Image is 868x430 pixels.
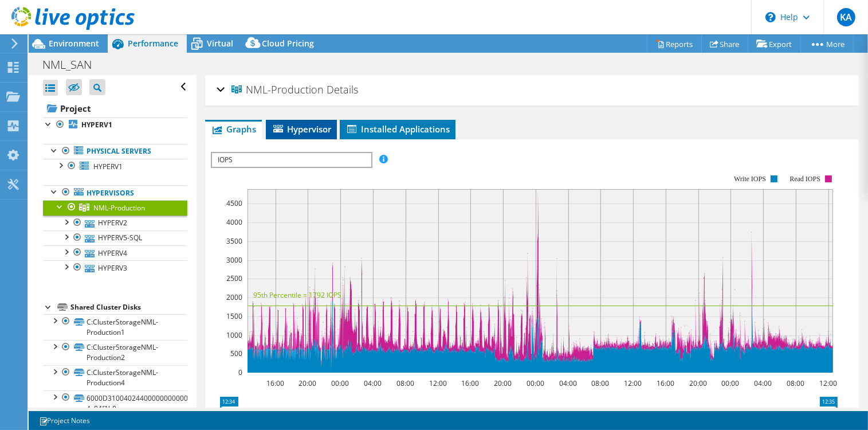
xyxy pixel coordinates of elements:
[790,175,820,183] text: Read IOPS
[272,123,331,135] span: Hypervisor
[262,38,314,49] span: Cloud Pricing
[238,368,242,377] text: 0
[748,35,801,53] a: Export
[527,378,545,388] text: 00:00
[43,260,187,275] a: HYPERV3
[345,123,450,135] span: Installed Applications
[226,236,242,246] text: 3500
[43,216,187,230] a: HYPERV2
[70,300,187,314] div: Shared Cluster Disks
[462,378,480,388] text: 16:00
[734,175,766,183] text: Write IOPS
[93,162,123,171] span: HYPERV1
[267,378,285,388] text: 16:00
[226,217,242,227] text: 4000
[226,273,242,283] text: 2500
[212,153,371,167] span: IOPS
[43,365,187,390] a: C:ClusterStorageNML-Production4
[37,58,109,71] h1: NML_SAN
[755,378,772,388] text: 04:00
[231,84,324,96] span: NML-Production
[43,99,187,118] a: Project
[560,378,578,388] text: 04:00
[820,378,838,388] text: 12:00
[625,378,642,388] text: 12:00
[226,311,242,321] text: 1500
[397,378,415,388] text: 08:00
[364,378,382,388] text: 04:00
[43,118,187,132] a: HYPERV1
[701,35,748,53] a: Share
[93,203,145,213] span: NML-Production
[837,8,855,26] span: KA
[430,378,447,388] text: 12:00
[253,290,341,300] text: 95th Percentile = 1792 IOPS
[657,378,675,388] text: 16:00
[226,255,242,265] text: 3000
[327,83,358,96] span: Details
[722,378,740,388] text: 00:00
[647,35,702,53] a: Reports
[43,245,187,260] a: HYPERV4
[211,123,256,135] span: Graphs
[128,38,178,49] span: Performance
[43,314,187,339] a: C:ClusterStorageNML-Production1
[226,330,242,340] text: 1000
[43,144,187,159] a: Physical Servers
[800,35,854,53] a: More
[787,378,805,388] text: 08:00
[299,378,317,388] text: 20:00
[690,378,708,388] text: 20:00
[207,38,233,49] span: Virtual
[592,378,610,388] text: 08:00
[31,413,98,428] a: Project Notes
[226,292,242,302] text: 2000
[43,230,187,245] a: HYPERV5-SQL
[332,378,349,388] text: 00:00
[765,12,776,22] svg: \n
[43,159,187,174] a: HYPERV1
[230,349,242,358] text: 500
[494,378,512,388] text: 20:00
[81,120,112,130] b: HYPERV1
[43,340,187,365] a: C:ClusterStorageNML-Production2
[43,200,187,215] a: NML-Production
[226,198,242,208] text: 4500
[43,390,187,416] a: 6000D31004024400000000000000000C-4c84f1b8-
[49,38,99,49] span: Environment
[43,185,187,200] a: Hypervisors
